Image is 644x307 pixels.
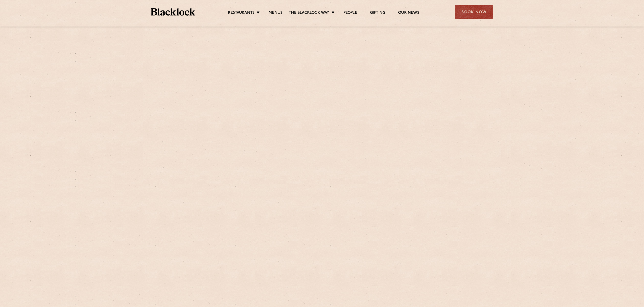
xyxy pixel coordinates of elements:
a: People [343,10,357,16]
a: Gifting [370,10,385,16]
a: Menus [269,10,282,16]
div: Book Now [455,5,493,19]
a: The Blacklock Way [289,10,329,16]
a: Our News [398,10,419,16]
img: BL_Textured_Logo-footer-cropped.svg [151,8,195,16]
a: Restaurants [228,10,255,16]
